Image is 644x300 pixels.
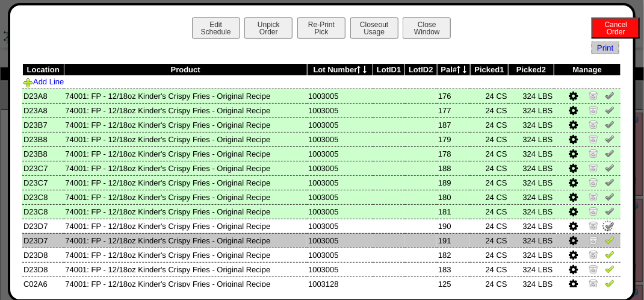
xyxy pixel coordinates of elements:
[22,204,64,219] td: D23C8
[64,64,307,76] th: Product
[437,277,470,291] td: 125
[297,17,345,39] button: Re-PrintPick
[589,177,598,187] img: Zero Item and Verify
[589,206,598,216] img: Zero Item and Verify
[307,64,373,76] th: Lot Number
[64,89,307,103] td: 74001: FP - 12/18oz Kinder's Crispy Fries - Original Recipe
[307,117,373,132] td: 1003005
[307,248,373,262] td: 1003005
[401,27,452,36] a: CloseWindow
[23,77,64,86] a: Add Line
[64,117,307,132] td: 74001: FP - 12/18oz Kinder's Crispy Fries - Original Recipe
[22,248,64,262] td: D23D8
[509,175,554,190] td: 324 LBS
[22,175,64,190] td: D23C7
[437,204,470,219] td: 181
[437,146,470,161] td: 178
[307,175,373,190] td: 1003005
[470,132,508,146] td: 24 CS
[437,161,470,175] td: 188
[307,132,373,146] td: 1003005
[64,233,307,248] td: 74001: FP - 12/18oz Kinder's Crispy Fries - Original Recipe
[22,277,64,291] td: C02A6
[64,219,307,233] td: 74001: FP - 12/18oz Kinder's Crispy Fries - Original Recipe
[437,64,470,76] th: Pal#
[307,103,373,117] td: 1003005
[437,248,470,262] td: 182
[601,219,615,233] img: spinner-alpha-0.gif
[589,278,598,288] img: Zero Item and Verify
[605,192,615,201] img: Un-Verify Pick
[405,64,437,76] th: LotID2
[22,219,64,233] td: D23D7
[592,17,640,39] button: CancelOrder
[509,161,554,175] td: 324 LBS
[307,277,373,291] td: 1003128
[509,233,554,248] td: 324 LBS
[437,103,470,117] td: 177
[307,89,373,103] td: 1003005
[589,134,598,143] img: Zero Item and Verify
[22,161,64,175] td: D23C7
[509,89,554,103] td: 324 LBS
[605,119,615,129] img: Un-Verify Pick
[509,132,554,146] td: 324 LBS
[470,248,508,262] td: 24 CS
[437,233,470,248] td: 191
[509,219,554,233] td: 324 LBS
[554,64,621,76] th: Manage
[470,219,508,233] td: 24 CS
[64,132,307,146] td: 74001: FP - 12/18oz Kinder's Crispy Fries - Original Recipe
[373,64,405,76] th: LotID1
[437,262,470,277] td: 183
[605,278,615,288] img: Verify Pick
[470,117,508,132] td: 24 CS
[470,233,508,248] td: 24 CS
[307,190,373,204] td: 1003005
[64,190,307,204] td: 74001: FP - 12/18oz Kinder's Crispy Fries - Original Recipe
[64,248,307,262] td: 74001: FP - 12/18oz Kinder's Crispy Fries - Original Recipe
[509,146,554,161] td: 324 LBS
[64,277,307,291] td: 74001: FP - 12/18oz Kinder's Crispy Fries - Original Recipe
[509,248,554,262] td: 324 LBS
[470,277,508,291] td: 24 CS
[22,132,64,146] td: D23B8
[22,146,64,161] td: D23B8
[605,264,615,273] img: Verify Pick
[589,148,598,158] img: Zero Item and Verify
[470,89,508,103] td: 24 CS
[509,64,554,76] th: Picked2
[64,103,307,117] td: 74001: FP - 12/18oz Kinder's Crispy Fries - Original Recipe
[470,204,508,219] td: 24 CS
[470,161,508,175] td: 24 CS
[509,277,554,291] td: 324 LBS
[307,262,373,277] td: 1003005
[307,219,373,233] td: 1003005
[22,64,64,76] th: Location
[22,117,64,132] td: D23B7
[589,105,598,114] img: Zero Item and Verify
[192,17,240,39] button: EditSchedule
[605,206,615,216] img: Un-Verify Pick
[589,235,598,245] img: Zero Item and Verify
[605,177,615,187] img: Un-Verify Pick
[605,163,615,172] img: Un-Verify Pick
[350,17,398,39] button: CloseoutUsage
[437,132,470,146] td: 179
[22,233,64,248] td: D23D7
[22,190,64,204] td: D23C8
[470,175,508,190] td: 24 CS
[470,146,508,161] td: 24 CS
[307,204,373,219] td: 1003005
[437,117,470,132] td: 187
[470,64,508,76] th: Picked1
[589,90,598,100] img: Zero Item and Verify
[589,264,598,273] img: Zero Item and Verify
[244,17,293,39] button: UnpickOrder
[307,161,373,175] td: 1003005
[470,190,508,204] td: 24 CS
[64,161,307,175] td: 74001: FP - 12/18oz Kinder's Crispy Fries - Original Recipe
[403,17,451,39] button: CloseWindow
[589,163,598,172] img: Zero Item and Verify
[64,262,307,277] td: 74001: FP - 12/18oz Kinder's Crispy Fries - Original Recipe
